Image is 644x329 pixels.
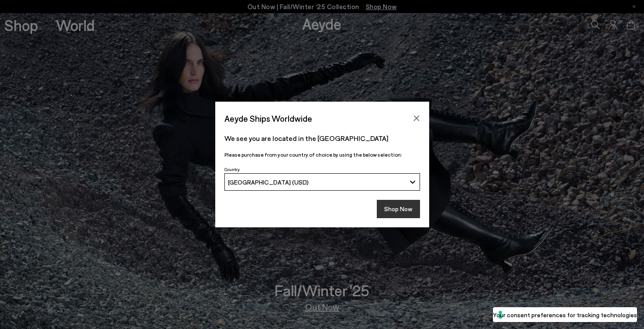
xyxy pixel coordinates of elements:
button: Shop Now [377,200,420,218]
span: Aeyde Ships Worldwide [224,111,312,126]
p: Please purchase from your country of choice by using the below selection: [224,151,420,159]
button: Your consent preferences for tracking technologies [493,307,637,322]
span: [GEOGRAPHIC_DATA] (USD) [228,178,309,186]
label: Your consent preferences for tracking technologies [493,310,637,319]
p: We see you are located in the [GEOGRAPHIC_DATA] [224,133,420,144]
span: Country [224,167,240,172]
button: Close [410,112,423,125]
